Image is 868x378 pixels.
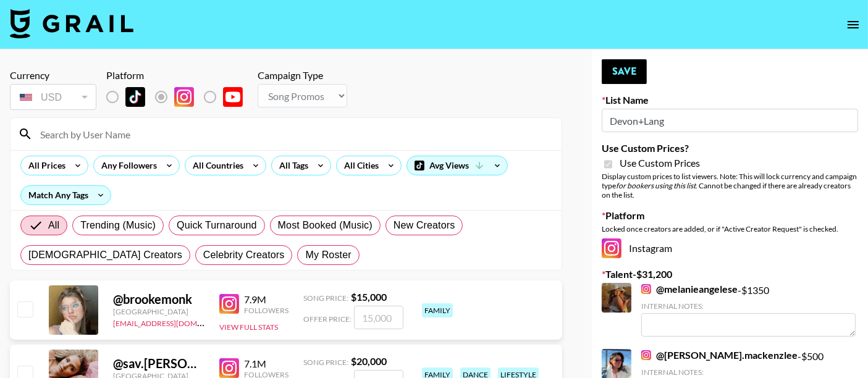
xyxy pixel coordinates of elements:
img: Instagram [641,284,651,294]
div: All Prices [21,156,68,175]
div: USD [12,86,94,108]
input: 15,000 [354,306,403,329]
div: @ sav.[PERSON_NAME] [113,356,204,371]
button: Save [602,59,647,84]
div: Display custom prices to list viewers. Note: This will lock currency and campaign type . Cannot b... [602,172,858,199]
div: Any Followers [94,156,159,175]
strong: $ 15,000 [351,291,387,303]
div: [GEOGRAPHIC_DATA] [113,307,204,316]
img: Instagram [602,238,622,258]
img: TikTok [125,87,145,107]
div: Platform [106,69,253,82]
img: YouTube [223,87,243,107]
a: [EMAIL_ADDRESS][DOMAIN_NAME] [113,316,237,328]
a: @melanieangelese [641,283,738,295]
span: [DEMOGRAPHIC_DATA] Creators [28,248,182,262]
img: Instagram [219,358,239,378]
label: Platform [602,209,858,222]
div: Instagram [602,238,858,258]
span: My Roster [305,248,351,262]
img: Instagram [641,350,651,360]
button: View Full Stats [219,322,278,332]
img: Instagram [219,294,239,314]
div: Match Any Tags [21,186,111,204]
span: Song Price: [303,358,348,367]
span: All [48,218,59,233]
div: Internal Notes: [641,367,856,377]
span: Trending (Music) [80,218,156,233]
em: for bookers using this list [616,181,696,190]
div: Currency is locked to USD [10,82,96,112]
div: Followers [244,306,289,315]
div: List locked to Instagram. [106,84,253,110]
div: @ brookemonk [113,292,204,307]
label: Talent - $ 31,200 [602,268,858,280]
span: New Creators [394,218,455,233]
a: @[PERSON_NAME].mackenzlee [641,349,798,361]
strong: $ 20,000 [351,355,387,367]
div: - $ 1350 [641,283,856,337]
button: open drawer [841,12,866,37]
span: Celebrity Creators [203,248,285,262]
div: Internal Notes: [641,301,856,311]
div: Locked once creators are added, or if "Active Creator Request" is checked. [602,224,858,233]
label: Use Custom Prices? [602,142,858,154]
input: Search by User Name [33,124,554,144]
img: Instagram [174,87,194,107]
span: Quick Turnaround [177,218,257,233]
span: Song Price: [303,293,348,303]
div: Avg Views [407,156,507,175]
div: family [422,303,453,317]
div: Campaign Type [258,69,347,82]
div: All Tags [272,156,311,175]
div: All Countries [185,156,246,175]
span: Most Booked (Music) [278,218,373,233]
div: 7.9M [244,293,289,306]
div: All Cities [337,156,381,175]
span: Use Custom Prices [620,157,700,169]
div: Currency [10,69,96,82]
label: List Name [602,94,858,106]
img: Grail Talent [10,9,133,38]
div: 7.1M [244,358,289,370]
span: Offer Price: [303,314,352,324]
